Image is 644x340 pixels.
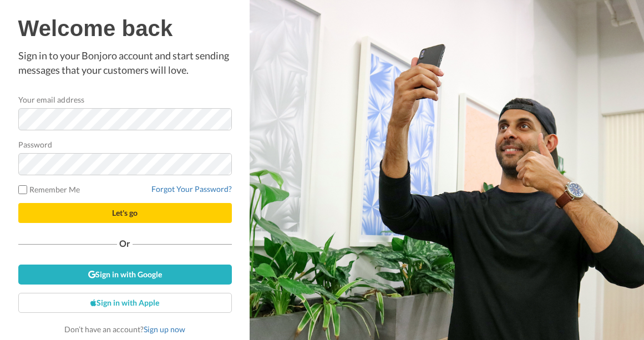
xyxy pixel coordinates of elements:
[151,184,232,194] a: Forgot Your Password?
[18,293,232,313] a: Sign in with Apple
[18,49,232,77] p: Sign in to your Bonjoro account and start sending messages that your customers will love.
[18,139,53,150] label: Password
[117,240,133,247] span: Or
[18,185,27,194] input: Remember Me
[18,265,232,285] a: Sign in with Google
[144,324,185,334] a: Sign up now
[112,208,138,217] span: Let's go
[18,203,232,223] button: Let's go
[18,16,232,40] h1: Welcome back
[18,184,80,195] label: Remember Me
[18,94,84,105] label: Your email address
[64,324,185,334] span: Don’t have an account?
